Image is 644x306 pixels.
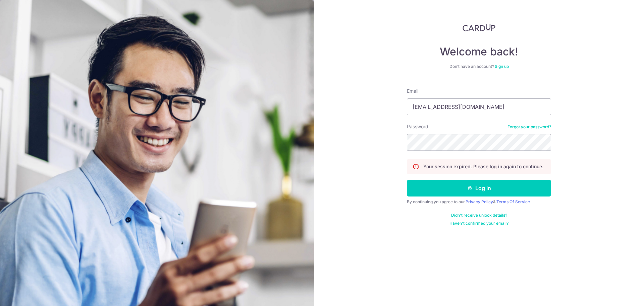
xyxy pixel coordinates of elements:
a: Didn't receive unlock details? [451,213,507,218]
a: Terms Of Service [496,199,530,204]
h4: Welcome back! [407,45,551,58]
a: Haven't confirmed your email? [449,221,508,226]
label: Email [407,88,418,94]
div: By continuing you agree to our & [407,199,551,205]
div: Don’t have an account? [407,64,551,69]
a: Privacy Policy [466,199,493,204]
a: Forgot your password? [507,124,551,130]
button: Log in [407,180,551,196]
p: Your session expired. Please log in again to continue. [423,163,543,170]
input: Enter your Email [407,98,551,115]
a: Sign up [495,64,509,69]
label: Password [407,123,428,130]
img: CardUp Logo [463,24,495,32]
